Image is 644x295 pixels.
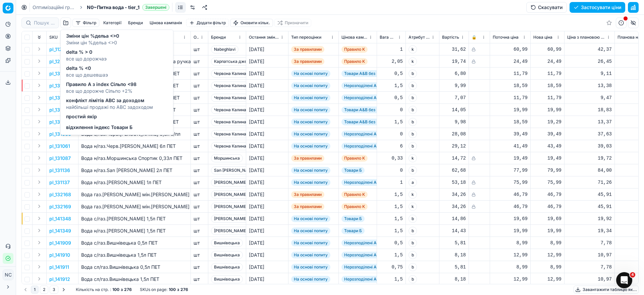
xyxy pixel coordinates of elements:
button: Фільтр [72,19,99,27]
div: 84,00 [567,167,612,174]
div: 11,79 [533,94,561,101]
span: [DATE] [249,192,264,197]
input: Пошук по SKU або назві [34,19,55,26]
div: 11,79 [493,94,528,101]
div: 14,86 [442,215,466,222]
button: pl_131137 [49,179,70,186]
div: 14,05 [442,107,466,113]
p: Вода н/газ.Черв.[PERSON_NAME] 6л ПЕТ [81,143,188,150]
button: Скасувати [526,2,567,13]
div: 0,5 [380,94,403,101]
span: k [409,154,417,162]
span: N0~Питна вода - tier_1Завершені [87,4,169,11]
span: [DATE] [249,155,264,161]
span: b [409,142,417,150]
a: Оптимізаційні групи [33,4,75,11]
span: [PERSON_NAME] [211,191,250,199]
div: 29,12 [442,143,466,150]
div: 18,59 [493,82,528,89]
p: Вода н/газ.San [PERSON_NAME] 2л ПЕТ [81,167,188,174]
div: 34,26 [442,203,466,210]
button: Expand [35,263,43,271]
span: найбільші продажі по АВС задоходом [66,104,153,111]
button: pl_131059 [49,119,71,125]
span: Червона Калина [211,94,249,102]
span: Червона Калина [211,70,249,78]
div: 1 [380,179,403,186]
span: [DATE] [249,83,264,88]
button: Expand [35,142,43,150]
div: 19,49 [493,155,528,162]
span: Правило K [341,191,368,198]
button: Expand [35,190,43,198]
button: pl_131136 [49,167,70,174]
span: Остання зміна ціни [249,35,279,40]
div: шт [194,46,205,53]
button: pl_132168 [49,191,71,198]
span: delta % > 0 [66,49,107,55]
span: k [409,57,417,66]
p: pl_131056 [49,82,71,89]
button: Expand [35,166,43,174]
span: На основі попиту [291,70,330,77]
button: Expand [35,130,43,138]
button: pl_131061 [49,143,70,150]
button: pl_131058 [49,107,71,113]
button: Expand [35,226,43,235]
span: [DATE] [249,131,264,137]
button: pl_131057 [49,94,70,101]
div: 26,45 [567,58,612,65]
p: Вода газ.[PERSON_NAME] мін.[PERSON_NAME] №4 1,5л [81,203,188,210]
div: 39,49 [533,131,561,137]
span: b [409,70,417,78]
div: 39,49 [493,131,528,137]
p: pl_141909 [49,240,71,246]
div: 42,37 [567,46,612,53]
strong: 100 [112,287,119,292]
span: SKU [49,35,58,40]
span: простий якір [66,113,97,120]
span: все що дорожчаэ [66,55,107,62]
p: pl_132169 [49,203,71,210]
strong: 276 [180,287,188,292]
span: Бренди [211,35,226,40]
span: На основі попиту [291,131,330,137]
div: шт [194,203,205,210]
span: Цінова кампанія [341,35,367,40]
button: pl_141348 [49,215,71,222]
div: 46,79 [493,191,528,198]
button: pl_131087 [49,155,71,162]
span: На основі попиту [291,167,330,174]
div: шт [194,215,205,222]
div: 19,99 [533,107,561,113]
span: Атрибут товару [409,35,430,40]
p: pl_122406 [49,58,72,65]
span: Нерозподілені АБ за попитом [341,94,405,101]
button: Цінова кампанія [147,19,185,27]
div: 19,69 [533,215,561,222]
div: 60,99 [533,46,561,53]
p: Вода с/газ.[PERSON_NAME] 1,5л ПЕТ [81,215,188,222]
button: pl_131060 [49,131,71,137]
strong: 100 [169,287,176,292]
button: Бренди [125,19,146,27]
iframe: Intercom live chat [616,272,632,288]
div: шт [194,143,205,150]
span: Червона Калина [211,106,249,114]
div: 43,49 [533,143,561,150]
div: 60,99 [493,46,528,53]
span: [DATE] [249,46,264,52]
button: Expand all [35,33,43,41]
button: Expand [35,69,43,77]
div: 18,83 [567,107,612,113]
button: Expand [35,45,43,53]
span: відхилення індекс Товари Б [66,124,132,131]
span: k [409,45,417,53]
button: 1 [31,286,39,294]
div: 39,03 [567,143,612,150]
span: Nabeghlavi [211,45,238,53]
